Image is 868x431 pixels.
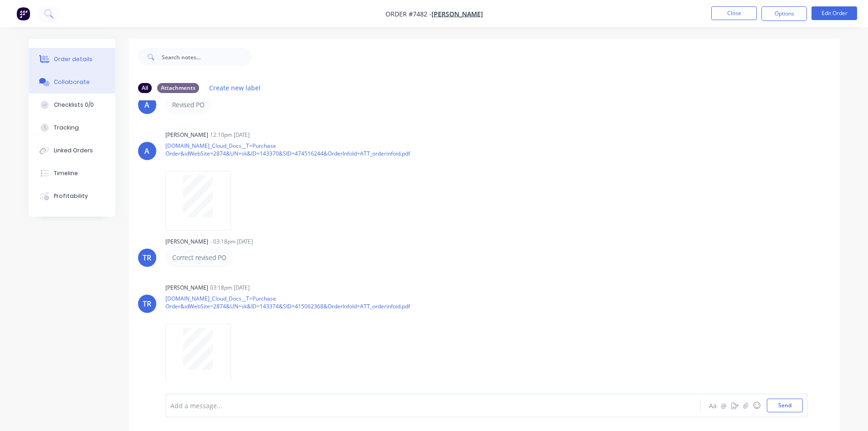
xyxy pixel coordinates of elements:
button: @ [719,400,729,411]
p: Correct revised PO [172,253,226,262]
div: Order details [54,55,92,63]
button: Send [767,399,803,412]
span: Order #7482 - [385,10,431,18]
img: Factory [16,7,30,21]
div: Timeline [54,169,78,177]
button: Checklists 0/0 [29,93,115,116]
button: Close [711,6,757,20]
div: Checklists 0/0 [54,101,94,109]
div: Profitability [54,192,88,200]
div: TR [143,298,151,309]
div: 03:18pm [DATE] [210,284,250,292]
a: [PERSON_NAME] [431,10,483,18]
button: Tracking [29,116,115,139]
div: 12:10pm [DATE] [210,131,250,139]
button: Order details [29,48,115,71]
p: [DOMAIN_NAME]_Cloud_Docs__T=Purchase Order&idWebSite=2874&UN=sk&ID=143370&SID=474516244&OrderInfo... [165,142,450,158]
div: Linked Orders [54,146,93,155]
button: Create new label [205,82,266,94]
div: Tracking [54,124,79,132]
div: [PERSON_NAME] [165,238,208,246]
div: A [144,145,149,156]
div: TR [143,252,151,263]
button: Profitability [29,185,115,208]
div: - 03:18pm [DATE] [210,238,253,246]
button: Edit Order [812,6,857,20]
div: Attachments [157,83,199,93]
div: Collaborate [54,78,90,86]
button: Timeline [29,162,115,185]
div: All [138,83,152,93]
button: ☺ [751,400,762,411]
div: [PERSON_NAME] [165,284,208,292]
p: Revised PO [172,100,205,109]
button: Collaborate [29,71,115,93]
button: Aa [708,400,719,411]
input: Search notes... [162,48,252,66]
button: Linked Orders [29,139,115,162]
p: [DOMAIN_NAME]_Cloud_Docs__T=Purchase Order&idWebSite=2874&UN=sk&ID=143374&SID=415062368&OrderInfo... [165,295,450,311]
button: Options [761,6,807,21]
div: [PERSON_NAME] [165,131,208,139]
div: A [144,99,149,110]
